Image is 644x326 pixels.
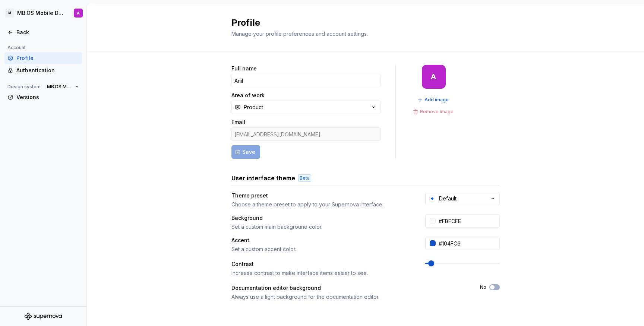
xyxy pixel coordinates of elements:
div: Contrast [231,260,412,268]
h3: User interface theme [231,174,295,183]
a: Authentication [4,64,82,76]
svg: Supernova Logo [25,313,62,320]
div: Account [4,43,29,52]
button: MMB.OS Mobile Design SystemA [1,5,85,21]
span: Manage your profile preferences and account settings. [231,31,368,37]
input: #FFFFFF [436,214,500,228]
div: Design system [4,82,44,91]
div: Accent [231,237,412,244]
div: Product [244,104,263,111]
input: #104FC6 [436,237,500,250]
button: Default [425,192,500,205]
div: Increase contrast to make interface items easier to see. [231,269,412,277]
a: Profile [4,52,82,64]
div: A [431,74,436,80]
div: Authentication [16,67,79,74]
label: Email [231,118,245,126]
a: Versions [4,91,82,103]
button: Add image [415,95,452,105]
div: Set a custom main background color. [231,223,412,231]
a: Back [4,26,82,38]
label: No [480,284,486,290]
div: Background [231,214,412,222]
div: M [5,9,14,18]
div: Set a custom accent color. [231,246,412,253]
span: Add image [424,97,449,103]
div: Documentation editor background [231,284,467,292]
div: Default [439,195,457,202]
div: Theme preset [231,192,412,199]
div: Always use a light background for the documentation editor. [231,293,467,301]
div: MB.OS Mobile Design System [17,9,65,17]
h2: Profile [231,17,491,29]
label: Area of work [231,92,265,99]
label: Full name [231,65,257,72]
div: Choose a theme preset to apply to your Supernova interface. [231,201,412,208]
div: Profile [16,54,79,62]
div: Versions [16,94,79,101]
div: Beta [298,174,311,182]
div: Back [16,29,79,36]
div: A [77,10,80,16]
span: MB.OS Mobile Design System [47,84,73,90]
